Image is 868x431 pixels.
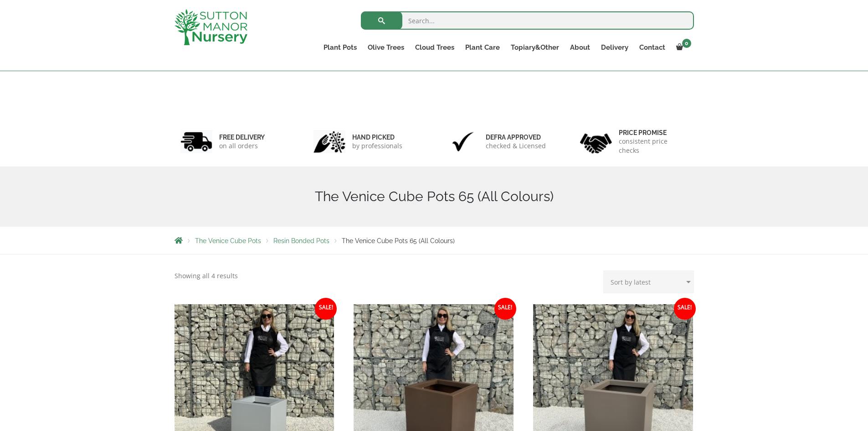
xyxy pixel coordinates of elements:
[175,188,694,205] h1: The Venice Cube Pots 65 (All Colours)
[175,9,247,45] img: logo
[460,41,505,54] a: Plant Care
[361,11,694,30] input: Search...
[313,130,345,153] img: 2.jpg
[634,41,671,54] a: Contact
[494,298,516,320] span: Sale!
[352,141,402,151] p: by professionals
[596,41,634,54] a: Delivery
[273,237,329,244] a: Resin Bonded Pots
[603,270,694,293] select: Shop order
[674,298,696,320] span: Sale!
[682,39,691,48] span: 0
[362,41,410,54] a: Olive Trees
[410,41,460,54] a: Cloud Trees
[619,129,688,137] h6: Price promise
[342,237,455,244] span: The Venice Cube Pots 65 (All Colours)
[180,130,212,153] img: 1.jpg
[671,41,694,54] a: 0
[195,237,261,244] a: The Venice Cube Pots
[219,133,265,141] h6: FREE DELIVERY
[619,137,688,155] p: consistent price checks
[565,41,596,54] a: About
[352,133,402,141] h6: hand picked
[486,133,546,141] h6: Defra approved
[219,141,265,151] p: on all orders
[486,141,546,151] p: checked & Licensed
[315,298,337,320] span: Sale!
[175,237,694,244] nav: Breadcrumbs
[318,41,362,54] a: Plant Pots
[175,270,238,281] p: Showing all 4 results
[447,130,479,153] img: 3.jpg
[580,128,612,156] img: 4.jpg
[505,41,565,54] a: Topiary&Other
